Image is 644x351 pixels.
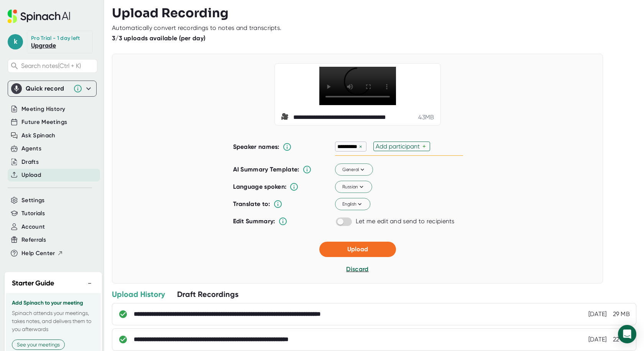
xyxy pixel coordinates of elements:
[12,278,54,288] h2: Starter Guide
[233,200,270,208] b: Translate to:
[12,309,95,333] p: Spinach attends your meetings, takes notes, and delivers them to you afterwards
[281,113,290,122] span: video
[376,143,422,150] div: Add participant
[346,265,368,273] span: Discard
[21,222,45,231] button: Account
[21,144,41,153] button: Agents
[112,35,205,42] b: 3/3 uploads available (per day)
[21,236,46,244] button: Referrals
[342,183,365,190] span: Russian
[112,289,165,299] div: Upload History
[12,339,65,350] button: See your meetings
[342,166,366,173] span: General
[588,336,607,343] div: 10/3/2025, 1:35:29 PM
[613,336,630,343] div: 22 MB
[112,6,636,20] h3: Upload Recording
[613,310,630,318] div: 29 MB
[177,289,238,299] div: Draft Recordings
[319,242,396,257] button: Upload
[422,143,428,150] div: +
[112,24,281,32] div: Automatically convert recordings to notes and transcripts.
[31,35,80,42] div: Pro Trial - 1 day left
[356,218,455,225] div: Let me edit and send to recipients
[21,249,63,258] button: Help Center
[335,198,370,211] button: English
[335,164,373,176] button: General
[12,300,95,306] h3: Add Spinach to your meeting
[31,42,56,49] a: Upgrade
[335,181,372,193] button: Russian
[21,158,39,166] button: Drafts
[26,85,69,92] div: Quick record
[21,249,55,258] span: Help Center
[588,310,607,318] div: 10/3/2025, 3:56:56 PM
[21,131,56,140] button: Ask Spinach
[21,196,45,205] button: Settings
[618,325,636,343] div: Open Intercom Messenger
[11,81,93,96] div: Quick record
[347,246,368,253] span: Upload
[85,278,95,289] button: −
[21,171,41,180] button: Upload
[8,34,23,49] span: k
[233,143,279,150] b: Speaker names:
[21,105,65,114] button: Meeting History
[21,62,95,69] span: Search notes (Ctrl + K)
[342,201,363,208] span: English
[233,183,287,190] b: Language spoken:
[357,143,364,150] div: ×
[21,118,67,127] button: Future Meetings
[346,265,368,274] button: Discard
[418,114,434,121] div: 43 MB
[233,166,299,173] b: AI Summary Template:
[233,218,275,225] b: Edit Summary:
[21,209,45,218] button: Tutorials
